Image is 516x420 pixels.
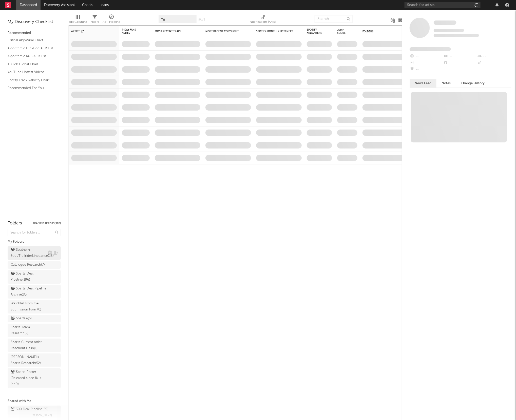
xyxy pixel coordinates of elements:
div: Sparta Team Research ( 2 ) [11,324,46,337]
a: Sparta Deal Pipeline(196) [8,270,61,284]
div: A&R Pipeline [103,13,120,27]
span: [PERSON_NAME] [32,412,52,418]
a: TikTok Global Chart [8,61,56,67]
div: -- [410,66,443,73]
a: Sparta Roster (Released since 8/1)(449) [8,368,61,388]
div: Sparta Deal Pipeline ( 196 ) [11,271,46,283]
div: Folders [8,220,22,226]
div: -- [410,60,443,66]
div: Spotify Monthly Listeners [256,30,294,33]
span: 0 fans last week [434,34,479,37]
a: Watchlist from the Submission Form(0) [8,300,61,313]
a: Critical Algo/Viral Chart [8,37,56,43]
button: Change History [456,79,490,88]
a: Recommended For You [8,85,56,91]
a: YouTube Hottest Videos [8,69,56,75]
div: Artist [71,30,109,33]
div: -- [410,53,443,60]
a: Spotify Track Velocity Chart [8,77,56,83]
div: Sparta Roster (Released since 8/1) ( 449 ) [11,369,46,387]
div: -- [477,60,511,66]
div: Filters [91,19,99,25]
span: 7-Day Fans Added [122,28,142,34]
div: Sparta Current Artist Reachout Dash ( 1 ) [11,339,46,351]
div: Catalogue Research ( 7 ) [11,262,45,268]
div: -- [477,53,511,60]
div: Folders [362,30,400,33]
div: Edit Columns [68,13,87,27]
div: Sparta+ ( 5 ) [11,316,32,322]
input: Search for folders... [8,229,61,236]
a: Sparta Deal Pipeline Archive(83) [8,285,61,299]
input: Search for artists [405,2,481,8]
span: Tracking Since: [DATE] [434,29,464,32]
div: [PERSON_NAME]'s Sparta Research ( 52 ) [11,354,46,366]
div: Notifications (Artist) [250,19,277,25]
div: My Discovery Checklist [8,19,61,25]
a: [PERSON_NAME]'s Sparta Research(52) [8,353,61,367]
div: Most Recent Track [155,30,193,33]
div: Sparta Deal Pipeline Archive ( 83 ) [11,286,46,298]
button: Notes [436,79,456,88]
div: Watchlist from the Submission Form ( 0 ) [11,301,46,313]
div: Recommended [8,30,61,36]
div: Edit Columns [68,19,87,25]
div: Most Recent Copyright [205,30,243,33]
a: Algorithmic R&B A&R List [8,53,56,59]
div: Spotify Followers [307,28,324,34]
div: 300 Deal Pipeline ( 59 ) [11,406,48,412]
input: Search... [315,15,353,23]
span: Fans Added by Platform [410,47,451,51]
a: Sparta Team Research(2) [8,324,61,337]
button: Save [198,18,205,21]
div: Notifications (Artist) [250,13,277,27]
div: Jump Score [337,29,350,35]
div: Filters [91,13,99,27]
a: Some Artist [434,20,456,25]
a: Sparta+(5) [8,315,61,322]
div: -- [443,53,477,60]
a: Algorithmic Hip-Hop A&R List [8,46,56,51]
a: Catalogue Research(7) [8,261,61,269]
button: News Feed [410,79,436,88]
div: Shared with Me [8,398,61,404]
a: 300 Deal Pipeline(59)[PERSON_NAME] [8,406,61,419]
div: My Folders [8,239,61,245]
div: A&R Pipeline [103,19,120,25]
button: Tracked Artists(902) [33,222,61,225]
div: -- [443,60,477,66]
a: Sparta Current Artist Reachout Dash(1) [8,339,61,352]
a: Southern Soul/Trailride/Linedance(28) [8,246,61,260]
div: Southern Soul/Trailride/Linedance ( 28 ) [11,247,54,259]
